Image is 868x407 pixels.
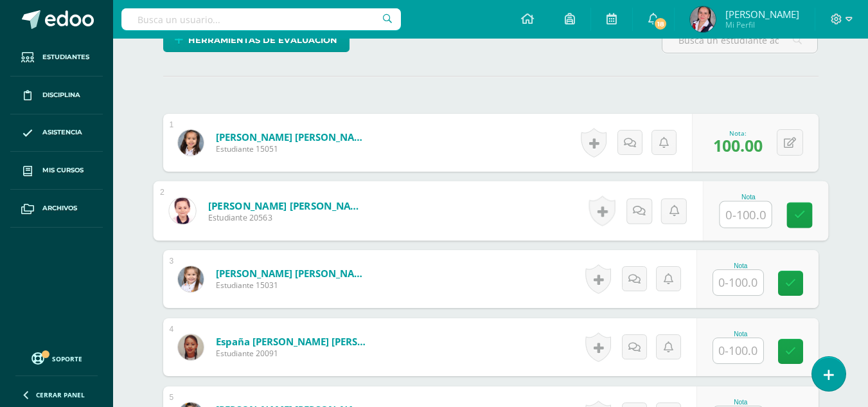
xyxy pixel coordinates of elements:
[720,202,771,228] input: 0-100.0
[725,8,799,21] span: [PERSON_NAME]
[713,330,769,338] div: Nota
[178,130,204,156] img: e4218e3df3b62e7d7c6ec01725128199.png
[216,131,370,143] a: [PERSON_NAME] [PERSON_NAME]
[10,77,103,114] a: Disciplina
[208,212,366,224] span: Estudiante 20563
[36,390,85,399] span: Cerrar panel
[42,90,80,100] span: Disciplina
[10,190,103,228] a: Archivos
[52,354,82,363] span: Soporte
[42,52,89,62] span: Estudiantes
[690,6,716,32] img: c2f722f83b2fd9b087aa4785765f22dc.png
[713,129,763,138] div: Nota:
[216,267,370,280] a: [PERSON_NAME] [PERSON_NAME]
[216,143,370,154] span: Estudiante 15051
[169,197,195,224] img: 1f60c9d53fe5717c4af641eab915da47.png
[216,348,370,359] span: Estudiante 20091
[719,194,777,201] div: Nota
[121,8,401,30] input: Busca un usuario...
[10,39,103,77] a: Estudiantes
[653,17,668,31] span: 18
[216,335,370,348] a: España [PERSON_NAME] [PERSON_NAME]
[178,334,204,360] img: 25ab0f80e0c83a2f5e8b568297d9d8f4.png
[713,262,769,269] div: Nota
[216,280,370,291] span: Estudiante 15031
[208,199,366,212] a: [PERSON_NAME] [PERSON_NAME]
[42,127,82,138] span: Asistencia
[42,165,84,176] span: Mis cursos
[713,338,763,363] input: 0-100.0
[178,266,204,292] img: ef43272256115f7eaa1fccffd9e1e3fb.png
[188,28,337,52] span: Herramientas de evaluación
[10,152,103,190] a: Mis cursos
[662,28,817,53] input: Busca un estudiante aquí...
[10,114,103,152] a: Asistencia
[163,27,350,52] a: Herramientas de evaluación
[713,270,763,295] input: 0-100.0
[713,134,763,156] span: 100.00
[713,399,769,406] div: Nota
[15,349,98,366] a: Soporte
[725,19,799,30] span: Mi Perfil
[42,203,77,213] span: Archivos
